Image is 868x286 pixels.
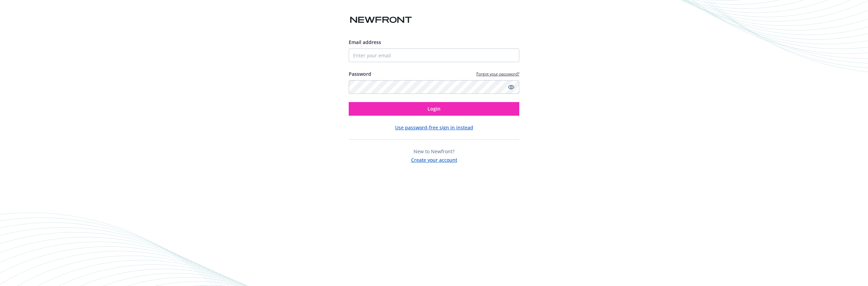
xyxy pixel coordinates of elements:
[349,70,371,77] label: Password
[411,155,457,163] button: Create your account
[349,14,413,26] img: Newfront logo
[349,48,519,62] input: Enter your email
[395,124,473,131] button: Use password-free sign in instead
[349,102,519,116] button: Login
[476,71,519,77] a: Forgot your password?
[349,39,381,45] span: Email address
[507,83,515,91] a: Show password
[414,148,454,155] span: New to Newfront?
[349,80,519,94] input: Enter your password
[428,105,440,112] span: Login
